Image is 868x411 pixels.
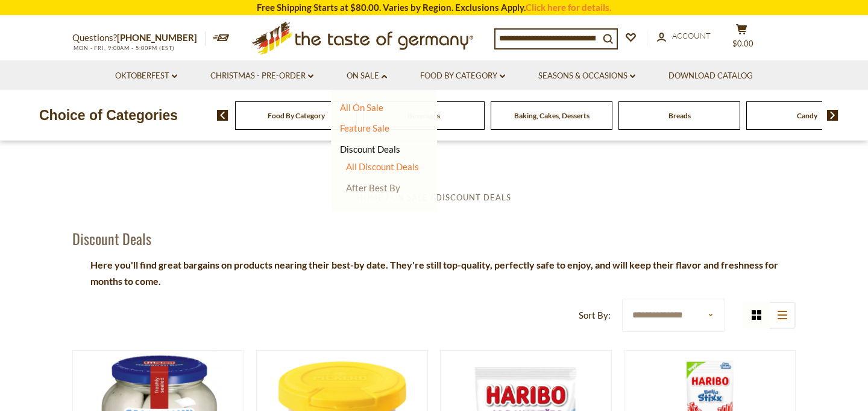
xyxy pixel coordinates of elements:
button: $0.00 [723,24,759,54]
a: Account [657,30,711,43]
a: Discount Deals [436,193,511,202]
a: [PHONE_NUMBER] [117,32,197,43]
img: previous arrow [217,110,228,121]
a: Candy [797,111,817,120]
label: Sort By: [579,308,611,323]
h1: Discount Deals [72,229,151,247]
p: Questions? [72,30,206,46]
a: Breads [668,111,691,120]
a: Baking, Cakes, Desserts [514,111,590,120]
a: Click here for details. [526,2,611,13]
a: Food By Category [420,69,505,83]
a: Discount Deals [340,141,400,158]
a: Seasons & Occasions [538,69,635,83]
a: On Sale [347,69,387,83]
a: Download Catalog [668,69,753,83]
img: next arrow [827,110,838,121]
span: $0.00 [732,39,753,48]
a: Food By Category [268,111,325,120]
a: Feature Sale [340,123,389,133]
a: Oktoberfest [115,69,177,83]
a: Christmas - PRE-ORDER [210,69,313,83]
span: Account [672,31,711,40]
a: All On Sale [340,102,383,113]
a: After Best By [346,182,400,193]
a: All Discount Deals [346,161,419,172]
strong: Here you'll find great bargains on products nearing their best-by date. They're still top-quality... [90,259,778,287]
span: MON - FRI, 9:00AM - 5:00PM (EST) [72,45,175,51]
